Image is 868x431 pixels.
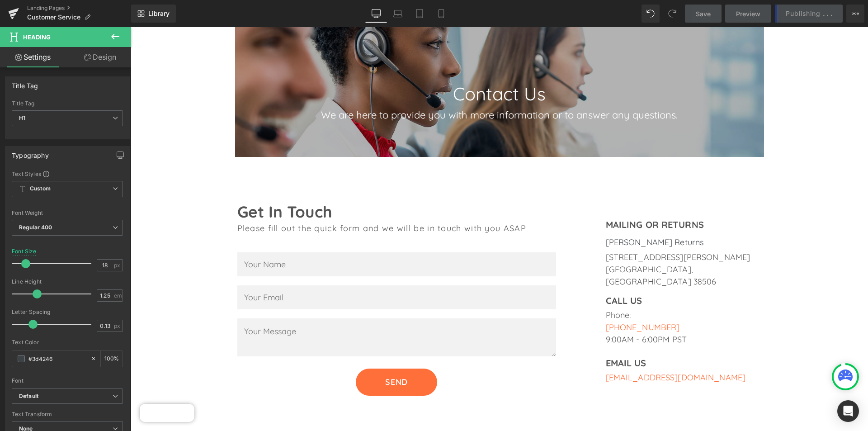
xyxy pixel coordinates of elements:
b: Custom [30,185,51,193]
button: Send [225,341,307,369]
a: [EMAIL_ADDRESS][DOMAIN_NAME] [475,345,615,355]
font: 9:00AM - 6:00PM PST [475,307,556,317]
div: Font Size [12,248,37,255]
span: [STREET_ADDRESS][PERSON_NAME] [475,225,620,235]
i: Default [19,393,38,400]
span: Library [148,9,170,18]
b: H1 [19,114,25,121]
a: Mobile [430,5,452,23]
span: Customer Service [27,14,80,21]
div: Text Color [12,339,123,346]
h1: Contact Us [104,53,633,80]
span: px [114,262,122,268]
a: Desktop [365,5,387,23]
input: Your Name [107,225,425,249]
font: MAILING OR RETURNS [475,192,573,203]
button: Redo [663,5,681,23]
input: Your Email [107,258,425,282]
div: Text Styles [12,170,123,177]
a: Tablet [409,5,430,23]
a: New Library [131,5,176,23]
font: EMAIL US [475,330,516,341]
div: Font Weight [12,210,123,216]
b: Regular 400 [19,224,52,231]
div: We are here to provide you with more information or to answer any questions. [104,80,633,95]
div: Open Intercom Messenger [837,400,859,422]
div: Typography [12,147,49,159]
div: Title Tag [12,100,123,107]
a: Design [67,47,133,67]
span: em [114,293,122,298]
div: % [101,351,123,367]
font: Please fill out the quick form and we will be in touch with you ASAP [107,196,396,206]
div: Font [12,378,123,384]
a: Preview [725,5,771,23]
a: Landing Pages [27,5,131,12]
button: Undo [642,5,660,23]
font: [GEOGRAPHIC_DATA], [GEOGRAPHIC_DATA] 38506 [475,237,586,260]
div: Title Tag [12,77,38,90]
div: Line Height [12,279,123,285]
font: Phone: [475,283,500,293]
span: Preview [736,9,760,19]
h1: [PERSON_NAME] Returns [475,210,624,221]
span: Heading [23,33,51,41]
div: Text Transform [12,411,123,417]
span: Save [696,9,711,19]
font: Get In Touch [107,175,202,194]
font: CALL US [475,268,512,279]
a: Laptop [387,5,409,23]
span: px [114,323,122,329]
div: Letter Spacing [12,309,123,315]
a: [PHONE_NUMBER] [475,295,549,305]
button: More [846,5,864,23]
input: Color [28,354,86,364]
